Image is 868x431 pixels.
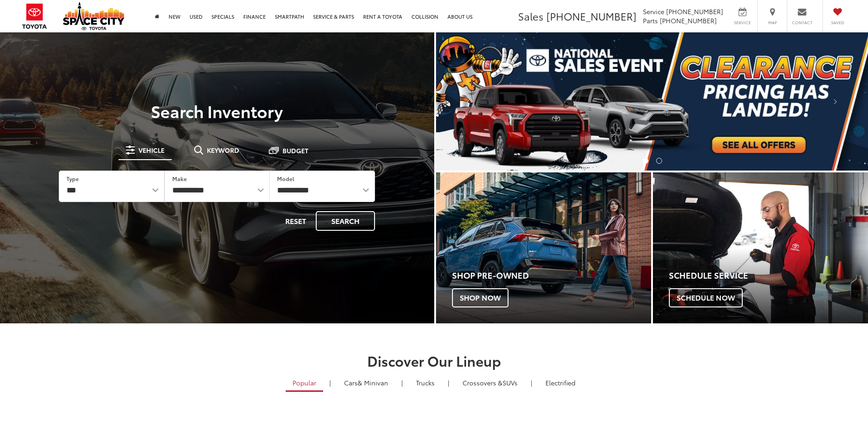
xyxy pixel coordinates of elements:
[358,378,388,387] span: & Minivan
[669,288,743,307] span: Schedule Now
[643,7,664,16] span: Service
[38,102,396,120] h3: Search Inventory
[436,172,651,323] div: Toyota
[643,16,658,25] span: Parts
[656,158,662,164] li: Go to slide number 2.
[462,378,503,387] span: Crossovers &
[666,7,723,16] span: [PHONE_NUMBER]
[529,378,534,387] li: |
[452,271,651,280] h4: Shop Pre-Owned
[63,2,124,30] img: Space City Toyota
[546,9,637,23] span: [PHONE_NUMBER]
[803,51,868,152] button: Click to view next picture.
[660,16,717,25] span: [PHONE_NUMBER]
[67,175,79,182] label: Type
[286,375,323,392] a: Popular
[456,375,524,390] a: SUVs
[518,9,544,23] span: Sales
[399,378,405,387] li: |
[409,375,442,390] a: Trucks
[653,172,868,323] div: Toyota
[172,175,187,182] label: Make
[277,175,294,182] label: Model
[539,375,582,390] a: Electrified
[642,158,648,164] li: Go to slide number 1.
[792,20,812,26] span: Contact
[436,51,501,152] button: Click to view previous picture.
[446,378,452,387] li: |
[282,147,308,154] span: Budget
[337,375,395,390] a: Cars
[207,147,239,153] span: Keyword
[316,211,375,231] button: Search
[827,20,847,26] span: Saved
[762,20,782,26] span: Map
[452,288,508,307] span: Shop Now
[653,172,868,323] a: Schedule Service Schedule Now
[732,20,753,26] span: Service
[277,211,314,231] button: Reset
[139,147,164,153] span: Vehicle
[113,353,755,368] h2: Discover Our Lineup
[669,271,868,280] h4: Schedule Service
[436,172,651,323] a: Shop Pre-Owned Shop Now
[327,378,333,387] li: |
